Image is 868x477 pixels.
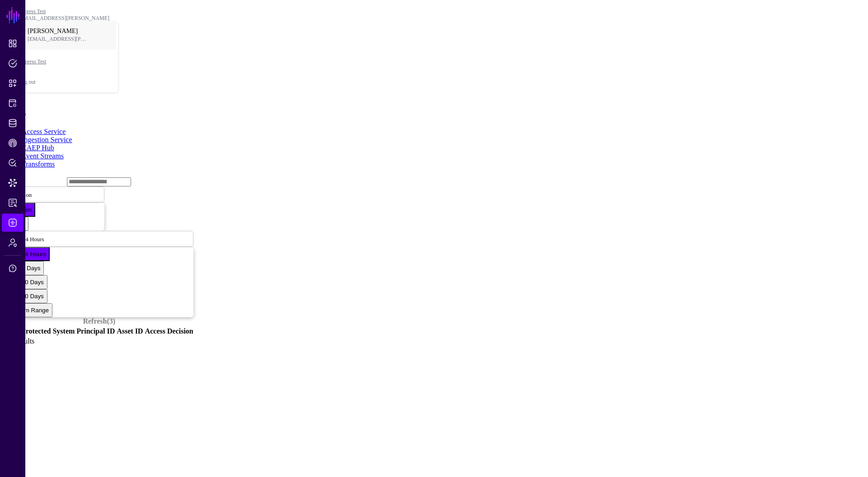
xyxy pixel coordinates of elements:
[2,34,24,52] a: Dashboard
[2,174,24,192] a: Data Lens
[22,128,66,135] a: Access Service
[19,79,118,86] div: Log out
[4,106,864,119] h2: Logs
[8,119,17,128] span: Identity Data Fabric
[5,303,52,317] button: Custom Range
[5,337,194,346] td: No results
[8,238,17,247] span: Admin
[5,275,47,289] button: Last 30 Days
[8,79,17,88] span: Snippets
[2,114,24,132] a: Identity Data Fabric
[9,251,46,258] span: Last 24 Hours
[28,28,89,35] span: [PERSON_NAME]
[5,289,47,303] button: Last 90 Days
[2,134,24,152] a: CAEP Hub
[22,160,55,168] a: Transforms
[8,59,17,68] span: Policies
[28,36,89,43] span: [EMAIL_ADDRESS][PERSON_NAME]
[11,236,44,243] span: Last 24 Hours
[2,194,24,212] a: Reports
[8,39,17,48] span: Dashboard
[9,307,49,314] span: Custom Range
[18,8,46,14] a: Cypress Test
[8,138,17,148] span: CAEP Hub
[5,247,50,261] button: Last 24 Hours
[8,178,17,187] span: Data Lens
[76,327,115,336] th: Principal ID
[2,74,24,92] a: Snippets
[144,327,193,336] th: Access Decision
[9,279,44,286] span: Last 30 Days
[21,327,75,336] th: Protected System
[8,198,17,207] span: Reports
[8,158,17,167] span: Policy Lens
[19,58,91,65] span: Cypress Test
[2,54,24,72] a: Policies
[116,327,143,336] th: Asset ID
[18,15,118,22] div: [EMAIL_ADDRESS][PERSON_NAME]
[5,5,21,25] a: SGNL
[22,144,54,152] a: CAEP Hub
[2,214,24,232] a: Logs
[83,317,115,325] a: Refresh (3)
[8,218,17,227] span: Logs
[2,154,24,172] a: Policy Lens
[8,264,17,273] span: Support
[2,234,24,252] a: Admin
[8,99,17,108] span: Protected Systems
[2,94,24,112] a: Protected Systems
[9,293,44,300] span: Last 90 Days
[22,152,64,160] a: Event Streams
[22,136,72,143] a: Ingestion Service
[19,47,118,76] a: Cypress Test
